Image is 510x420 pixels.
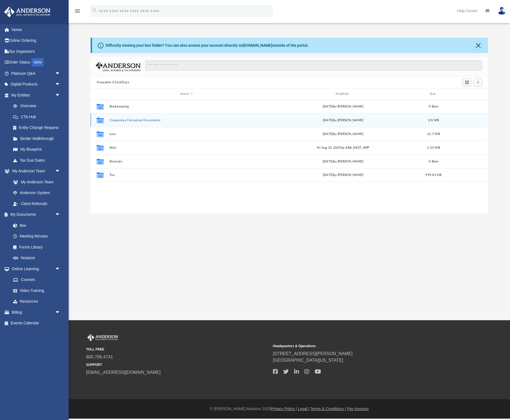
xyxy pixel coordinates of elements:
[69,406,510,412] div: © [PERSON_NAME] Advisors 2025
[427,146,440,149] span: 1.55 MB
[4,90,69,101] a: My Entitiesarrow_drop_down
[266,92,420,96] div: Modified
[97,80,129,85] button: Viewable-ClientDocs
[105,43,309,48] div: Difficulty viewing your box folder? You can also access your account directly on outside of the p...
[347,407,369,411] a: Pay Invoices
[86,347,269,352] small: TOLL FREE
[463,79,471,86] button: Switch to Grid View
[429,105,439,108] span: 0 Byte
[243,43,272,48] a: [DOMAIN_NAME]
[86,355,113,359] a: 800.706.4741
[273,358,343,363] a: [GEOGRAPHIC_DATA][US_STATE]
[273,351,353,356] a: [STREET_ADDRESS][PERSON_NAME]
[266,173,420,178] div: [DATE] by [PERSON_NAME]
[55,79,66,90] span: arrow_drop_down
[110,118,264,122] button: Companies Formation Documents
[8,101,69,112] a: Overview
[4,24,69,35] a: Home
[4,263,66,274] a: Online Learningarrow_drop_down
[8,231,66,242] a: Meeting Minutes
[74,10,81,14] a: menu
[266,159,420,164] div: [DATE] by [PERSON_NAME]
[474,79,482,86] button: Add
[427,132,440,136] span: 12.7 MB
[8,220,63,231] a: Box
[55,90,66,101] span: arrow_drop_down
[4,209,66,220] a: My Documentsarrow_drop_down
[86,370,161,375] a: [EMAIL_ADDRESS][DOMAIN_NAME]
[8,274,66,285] a: Courses
[426,173,442,176] span: 999.85 KB
[429,160,439,163] span: 0 Byte
[91,100,488,213] div: grid
[145,60,482,71] input: Search files and folders
[55,166,66,177] span: arrow_drop_down
[8,111,69,122] a: CTA Hub
[4,318,69,329] a: Events Calendar
[8,242,63,253] a: Forms Library
[110,173,264,177] button: Tax
[8,285,63,296] a: Video Training
[109,92,264,96] div: Name
[55,209,66,220] span: arrow_drop_down
[4,68,69,79] a: Platinum Q&Aarrow_drop_down
[74,8,81,14] i: menu
[93,92,107,96] div: id
[447,92,486,96] div: id
[4,307,69,318] a: Billingarrow_drop_down
[8,187,66,198] a: Anderson System
[8,296,66,307] a: Resources
[4,46,69,57] a: Tax Organizers
[86,334,119,341] img: Anderson Advisors Platinum Portal
[298,407,310,411] a: Legal |
[8,133,69,144] a: Binder Walkthrough
[266,104,420,109] div: [DATE] by [PERSON_NAME]
[86,362,269,367] small: SUPPORT
[266,118,420,123] div: [DATE] by [PERSON_NAME]
[273,344,456,349] small: Headquarters & Operations
[110,160,264,163] button: Receipts
[55,263,66,275] span: arrow_drop_down
[271,407,297,411] a: Privacy Policy |
[8,144,66,155] a: My Blueprint
[8,176,63,187] a: My Anderson Team
[8,155,69,166] a: Tax Due Dates
[423,92,445,96] div: Size
[266,145,420,150] div: Fri Aug 22 2025 by ABA_NEST_APP
[55,68,66,79] span: arrow_drop_down
[4,57,69,68] a: Order StatusNEW
[4,79,69,90] a: Digital Productsarrow_drop_down
[8,253,66,264] a: Notarize
[32,58,44,67] div: NEW
[310,407,346,411] a: Terms & Conditions |
[2,7,52,17] img: Anderson Advisors Platinum Portal
[110,132,264,136] button: Law
[266,132,420,137] div: [DATE] by [PERSON_NAME]
[55,307,66,318] span: arrow_drop_down
[8,198,66,209] a: Client Referrals
[475,42,482,49] button: Close
[110,105,264,108] button: Bookkeeping
[498,7,506,15] img: User Pic
[110,146,264,150] button: Mail
[4,35,69,46] a: Online Ordering
[8,122,69,133] a: Entity Change Request
[92,7,98,13] i: search
[4,166,66,177] a: My Anderson Teamarrow_drop_down
[428,119,439,122] span: 2.8 MB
